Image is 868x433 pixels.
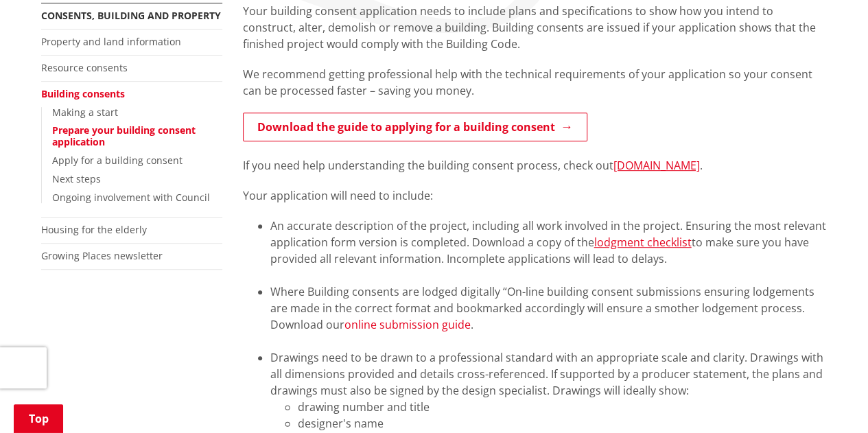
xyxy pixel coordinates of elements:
a: Download the guide to applying for a building consent [243,113,587,141]
a: [DOMAIN_NAME] [613,158,700,173]
li: An accurate description of the project, including all work involved in the project. Ensuring the ... [270,218,828,283]
li: drawing number and title [298,399,828,415]
p: We recommend getting professional help with the technical requirements of your application so you... [243,66,828,99]
p: If you need help understanding the building consent process, check out . [243,157,828,174]
iframe: Messenger Launcher [805,375,854,425]
a: Growing Places newsletter [41,249,163,262]
a: Property and land information [41,35,181,48]
a: Prepare your building consent application [52,124,196,148]
a: online submission guide [344,317,471,332]
a: Next steps [52,172,101,185]
a: Housing for the elderly [41,223,147,236]
li: designer's name [298,415,828,432]
a: Making a start [52,106,118,119]
a: Consents, building and property [41,9,221,22]
a: Building consents [41,87,125,100]
a: Ongoing involvement with Council [52,191,210,204]
li: Where Building consents are lodged digitally “On-line building consent submissions ensuring lodge... [270,283,828,349]
a: Resource consents [41,61,128,74]
p: Your application will need to include: [243,187,828,204]
a: Top [14,404,63,433]
a: lodgment checklist [594,235,692,250]
a: Apply for a building consent [52,154,183,167]
p: Your building consent application needs to include plans and specifications to show how you inten... [243,3,828,52]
